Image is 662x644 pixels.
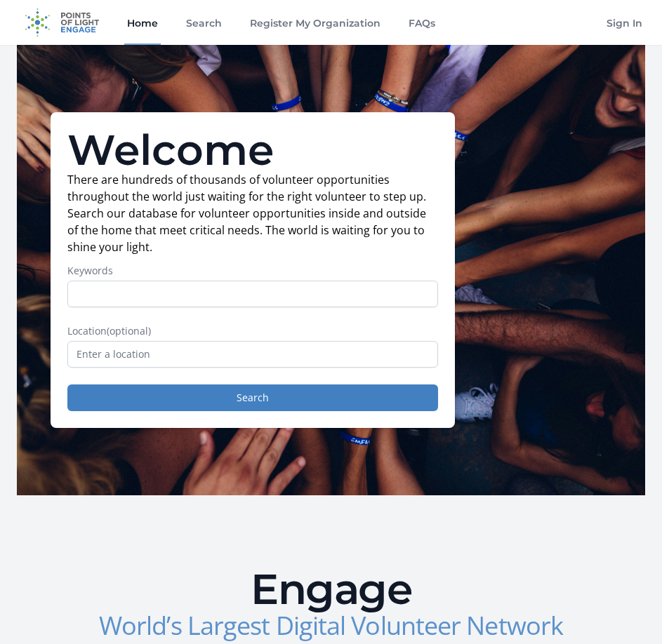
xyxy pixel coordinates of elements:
h3: World’s Largest Digital Volunteer Network [95,613,567,638]
button: Search [67,384,438,411]
input: Enter a location [67,341,438,368]
span: (optional) [107,324,151,337]
h2: Engage [95,568,567,610]
h1: Welcome [67,129,438,171]
p: There are hundreds of thousands of volunteer opportunities throughout the world just waiting for ... [67,171,438,255]
label: Location [67,324,438,338]
label: Keywords [67,264,438,278]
